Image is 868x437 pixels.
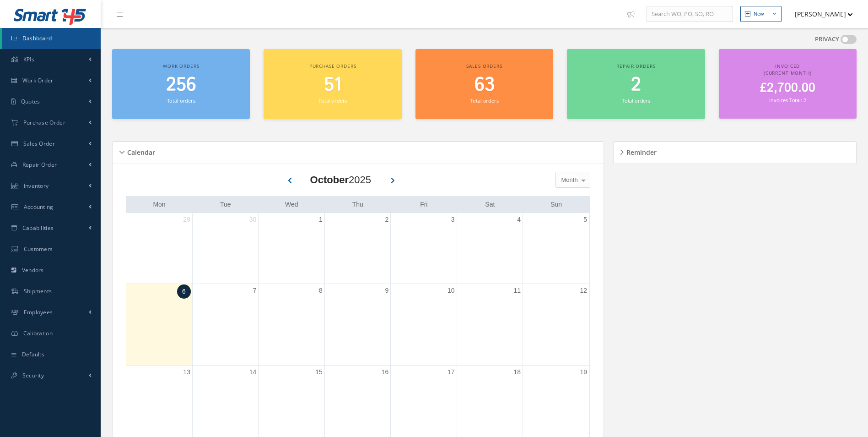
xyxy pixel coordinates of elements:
b: October [310,174,349,186]
small: Total orders [167,97,195,104]
span: Security [22,371,44,379]
a: Purchase orders 51 Total orders [264,49,401,119]
span: Employees [24,308,53,316]
a: October 4, 2025 [515,213,523,226]
input: Search WO, PO, SO, RO [647,6,733,22]
a: Work orders 256 Total orders [112,49,250,119]
span: Work Order [22,76,54,84]
td: October 3, 2025 [391,213,457,284]
span: Shipments [24,287,52,295]
div: 2025 [310,172,371,187]
a: Sales orders 63 Total orders [415,49,553,119]
a: October 6, 2025 [177,284,191,299]
span: Defaults [22,350,44,358]
span: 51 [324,72,341,98]
span: KPIs [23,55,34,63]
small: Total orders [470,97,498,104]
div: New [754,10,764,18]
a: October 14, 2025 [248,366,259,379]
a: October 2, 2025 [383,213,390,226]
span: Customers [24,245,53,253]
td: October 11, 2025 [457,284,523,366]
a: October 3, 2025 [449,213,457,226]
a: October 18, 2025 [512,366,523,379]
td: October 1, 2025 [259,213,324,284]
a: October 19, 2025 [578,366,589,379]
td: October 6, 2025 [126,284,192,366]
a: Monday [151,199,167,210]
td: October 10, 2025 [391,284,457,366]
td: October 5, 2025 [523,213,589,284]
td: October 12, 2025 [523,284,589,366]
label: PRIVACY [815,35,839,44]
a: Thursday [350,199,365,210]
span: Repair orders [616,63,655,69]
span: Sales orders [466,63,502,69]
a: Dashboard [2,28,101,49]
a: October 12, 2025 [578,284,589,297]
span: Accounting [24,203,54,211]
a: Saturday [483,199,496,210]
span: Month [559,175,578,185]
span: £2,700.00 [760,79,815,97]
h5: Calendar [124,146,155,157]
a: October 13, 2025 [181,366,192,379]
a: Wednesday [283,199,300,210]
a: Repair orders 2 Total orders [567,49,705,119]
span: Dashboard [22,34,52,42]
span: 63 [474,72,495,98]
a: October 17, 2025 [446,366,457,379]
a: October 5, 2025 [582,213,589,226]
td: October 2, 2025 [324,213,390,284]
span: Repair Order [22,161,57,169]
span: Quotes [21,98,40,105]
span: (Current Month) [764,70,812,76]
span: Capabilities [22,224,54,232]
a: October 15, 2025 [313,366,324,379]
a: Invoiced (Current Month) £2,700.00 Invoices Total: 2 [719,49,857,119]
td: October 4, 2025 [457,213,523,284]
small: Invoices Total: 2 [769,97,806,104]
td: October 8, 2025 [259,284,324,366]
a: October 10, 2025 [446,284,457,297]
a: Friday [418,199,429,210]
small: Total orders [318,97,347,104]
a: October 16, 2025 [380,366,391,379]
a: October 9, 2025 [383,284,390,297]
button: New [740,6,782,22]
a: October 11, 2025 [512,284,523,297]
a: Sunday [549,199,564,210]
a: October 1, 2025 [317,213,324,226]
span: Sales Order [23,140,55,147]
td: October 7, 2025 [192,284,258,366]
small: Total orders [622,97,650,104]
td: October 9, 2025 [324,284,390,366]
span: 256 [166,72,196,98]
span: 2 [631,72,641,98]
span: Purchase Order [23,119,65,126]
span: Invoiced [775,63,800,69]
h5: Reminder [624,146,657,157]
button: [PERSON_NAME] [786,5,853,23]
span: Work orders [163,63,199,69]
a: September 30, 2025 [248,213,259,226]
span: Purchase orders [309,63,356,69]
span: Calibration [23,329,53,337]
a: Tuesday [218,199,233,210]
td: September 30, 2025 [192,213,258,284]
span: Inventory [24,182,49,190]
td: September 29, 2025 [126,213,192,284]
a: September 29, 2025 [181,213,192,226]
a: October 8, 2025 [317,284,324,297]
span: Vendors [22,266,44,274]
a: October 7, 2025 [251,284,259,297]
